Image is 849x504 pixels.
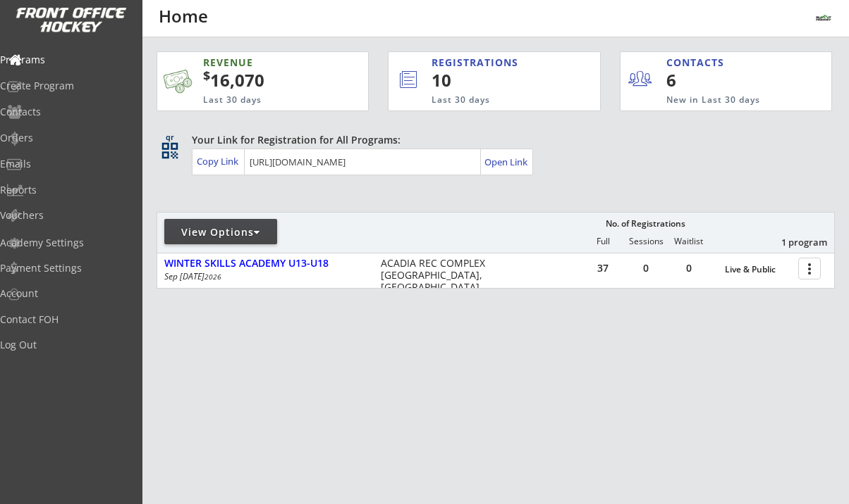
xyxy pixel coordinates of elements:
div: 6 [666,68,753,92]
button: qr_code [159,140,181,161]
div: Copy Link [197,155,241,168]
div: Live & Public [725,265,791,275]
div: REGISTRATIONS [432,56,542,70]
em: 2026 [204,272,221,282]
div: 0 [668,263,710,273]
div: CONTACTS [666,56,731,70]
div: New in Last 30 days [666,94,766,106]
div: WINTER SKILLS ACADEMY U13-U18 [164,258,366,270]
div: 37 [582,263,624,273]
button: more_vert [798,258,821,279]
div: ACADIA REC COMPLEX [GEOGRAPHIC_DATA], [GEOGRAPHIC_DATA] [381,258,491,293]
div: Your Link for Registration for All Programs: [192,133,791,147]
div: 10 [432,68,552,92]
div: 16,070 [203,68,324,92]
div: Last 30 days [203,94,310,106]
div: 1 program [754,236,827,248]
div: REVENUE [203,56,310,70]
div: View Options [164,225,277,239]
a: Open Link [484,152,529,172]
div: Sep [DATE] [164,272,362,281]
div: 0 [625,263,667,273]
div: Full [582,237,624,246]
div: No. of Registrations [601,219,689,229]
div: qr [161,133,178,142]
div: Last 30 days [432,94,542,106]
div: Open Link [484,156,529,168]
div: Waitlist [667,237,709,246]
sup: $ [203,67,210,84]
div: Sessions [625,237,667,246]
